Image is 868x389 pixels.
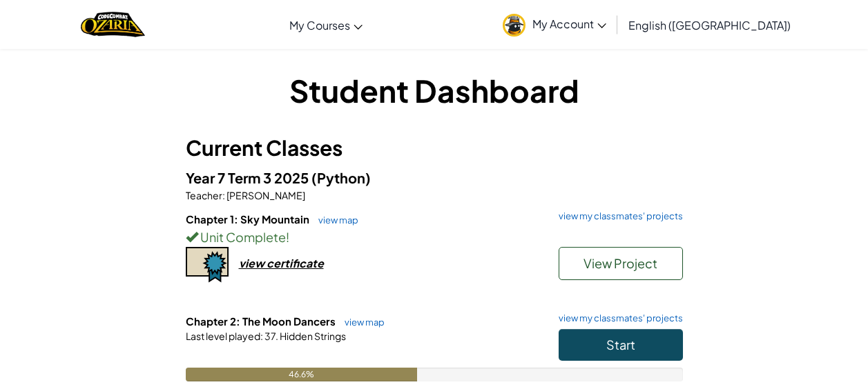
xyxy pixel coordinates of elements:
span: 37. [263,330,278,342]
span: : [222,189,225,201]
button: View Project [559,247,683,280]
a: view my classmates' projects [552,314,683,323]
a: My Courses [282,6,369,43]
img: certificate-icon.png [186,247,229,283]
button: Start [559,329,683,361]
span: Year 7 Term 3 2025 [186,169,311,186]
h1: Student Dashboard [186,69,683,112]
a: view certificate [186,256,324,270]
span: Last level played [186,330,260,342]
a: English ([GEOGRAPHIC_DATA]) [621,6,798,43]
div: 46.6% [186,368,418,381]
span: (Python) [311,169,371,186]
span: Chapter 1: Sky Mountain [186,212,311,226]
span: My Account [532,17,606,31]
a: Ozaria by CodeCombat logo [81,10,145,39]
span: Hidden Strings [278,330,346,342]
span: English ([GEOGRAPHIC_DATA]) [628,18,791,32]
a: view map [338,317,385,328]
span: [PERSON_NAME] [225,189,305,201]
span: Start [606,337,635,352]
span: ! [286,229,289,245]
span: View Project [584,255,657,271]
h3: Current Classes [186,132,683,163]
img: avatar [503,14,525,37]
a: view map [311,215,358,226]
a: view my classmates' projects [552,212,683,221]
span: : [260,330,263,342]
a: My Account [496,3,613,46]
div: view certificate [239,256,324,270]
img: Home [81,10,145,39]
span: Unit Complete [198,229,286,245]
span: Teacher [186,189,222,201]
span: Chapter 2: The Moon Dancers [186,315,338,328]
span: My Courses [289,18,350,32]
